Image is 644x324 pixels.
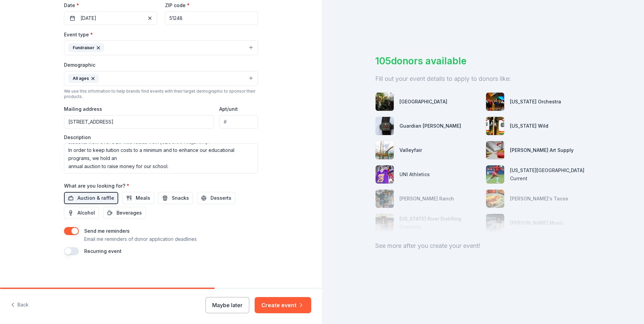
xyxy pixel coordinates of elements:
span: Auction & raffle [77,194,114,202]
div: [US_STATE] Wild [510,122,548,130]
img: photo for Trekell Art Supply [486,141,504,159]
button: Snacks [158,192,193,204]
img: photo for Guardian Angel Device [376,117,394,135]
span: Desserts [211,194,231,202]
div: [PERSON_NAME] Art Supply [510,146,574,154]
label: Demographic [64,62,95,68]
img: photo for Minnesota Orchestra [486,93,504,111]
span: Beverages [117,209,142,217]
input: 12345 (U.S. only) [165,11,258,25]
img: photo for Iowa Wild [486,117,504,135]
p: Email me reminders of donor application deadlines [84,235,197,243]
button: Meals [122,192,154,204]
input: # [219,115,258,129]
img: photo for Greater Des Moines Botanical Gardens [376,93,394,111]
button: [DATE] [64,11,157,25]
label: Mailing address [64,106,102,112]
button: Desserts [197,192,235,204]
button: Maybe later [205,297,249,313]
label: Apt/unit [219,106,238,112]
span: Alcohol [77,209,95,217]
div: Fundraiser [68,43,104,52]
label: What are you looking for? [64,183,129,189]
img: photo for Valleyfair [376,141,394,159]
div: We use this information to help brands find events with their target demographic to sponsor their... [64,89,258,99]
button: Back [11,298,29,312]
button: Beverages [103,207,146,219]
label: Description [64,134,91,141]
label: Recurring event [84,248,122,254]
textarea: I am a member of the School Board at [PERSON_NAME][GEOGRAPHIC_DATA][DEMOGRAPHIC_DATA] (EIN [US_EM... [64,143,258,173]
span: Meals [136,194,150,202]
label: Date [64,2,157,9]
div: Valleyfair [399,146,422,154]
div: See more after you create your event! [375,240,591,251]
div: [US_STATE] Orchestra [510,98,561,106]
div: 105 donors available [375,54,591,68]
button: Fundraiser [64,40,258,55]
div: Guardian [PERSON_NAME] [399,122,461,130]
div: [GEOGRAPHIC_DATA] [399,98,447,106]
button: Alcohol [64,207,99,219]
input: Enter a US address [64,115,214,129]
button: All ages [64,71,258,86]
label: Event type [64,31,93,38]
div: All ages [68,74,99,83]
button: Create event [255,297,311,313]
label: Send me reminders [84,228,130,234]
span: Snacks [172,194,189,202]
button: Auction & raffle [64,192,118,204]
label: ZIP code [165,2,190,9]
div: Fill out your event details to apply to donors like: [375,73,591,84]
